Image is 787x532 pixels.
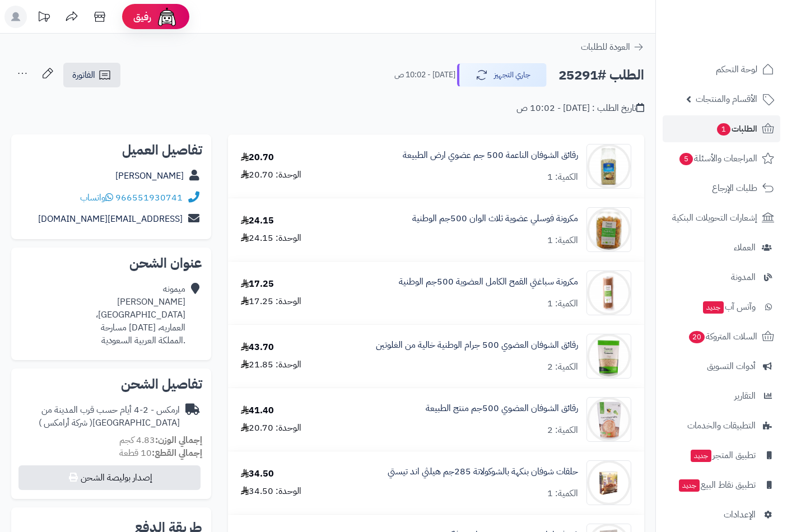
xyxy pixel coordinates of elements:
span: تطبيق نقاط البيع [678,477,756,493]
small: 10 قطعة [119,446,202,460]
a: الإعدادات [663,501,780,528]
button: إصدار بوليصة الشحن [18,465,201,490]
a: التقارير [663,382,780,409]
div: 17.25 [241,278,274,291]
a: رقائق الشوفان العضوي 500 جرام الوطنية خالية من الغلوتين [376,339,578,352]
a: 966551930741 [115,191,183,204]
a: وآتس آبجديد [663,293,780,320]
a: السلات المتروكة20 [663,323,780,350]
a: رقائق الشوفان العضوي 500جم منتج الطبيعة [426,402,578,415]
div: الوحدة: 34.50 [241,485,301,498]
div: الوحدة: 17.25 [241,295,301,308]
div: الكمية: 1 [547,234,578,247]
a: مكرونة سباغتي القمح الكامل العضوية 500جم الوطنية [399,276,578,288]
div: الكمية: 1 [547,171,578,184]
a: طلبات الإرجاع [663,175,780,202]
a: المدونة [663,264,780,291]
div: الكمية: 2 [547,424,578,437]
div: الوحدة: 24.15 [241,232,301,245]
strong: إجمالي الوزن: [155,433,202,447]
a: إشعارات التحويلات البنكية [663,204,780,231]
div: الوحدة: 21.85 [241,358,301,371]
a: أدوات التسويق [663,353,780,380]
span: المدونة [731,269,756,285]
span: أدوات التسويق [707,358,756,374]
img: logo-2.png [711,31,776,55]
a: الطلبات1 [663,115,780,142]
a: حلقات شوفان بنكهة بالشوكولاتة 285جم هيلثي اند تيستي [388,465,578,478]
span: 20 [689,331,705,343]
img: 1632076272-fine-rolled-oats-1_9-90x90.jpg [587,144,631,189]
div: الكمية: 2 [547,361,578,374]
span: السلات المتروكة [688,329,757,344]
h2: تفاصيل الشحن [20,377,202,391]
span: لوحة التحكم [716,62,757,77]
span: وآتس آب [702,299,756,315]
small: 4.83 كجم [119,433,202,447]
h2: تفاصيل العميل [20,143,202,157]
img: 1690690348-5285000203575-90x90.jpg [587,207,631,252]
h2: عنوان الشحن [20,256,202,270]
span: 1 [717,123,730,136]
div: 43.70 [241,341,274,354]
div: الكمية: 1 [547,487,578,500]
a: [EMAIL_ADDRESS][DOMAIN_NAME] [38,212,183,226]
a: تحديثات المنصة [30,6,58,31]
img: 1694480345-8436592890637-90x90.jpg [587,397,631,442]
span: جديد [703,301,724,314]
span: رفيق [133,10,151,24]
a: واتساب [80,191,113,204]
div: 41.40 [241,404,274,417]
span: ( شركة أرامكس ) [39,416,92,430]
img: 1714213742-6281062552995-90x90.jpg [587,334,631,379]
a: العودة للطلبات [581,40,644,54]
a: لوحة التحكم [663,56,780,83]
div: ارمكس - 2-4 أيام حسب قرب المدينة من [GEOGRAPHIC_DATA] [20,404,180,430]
span: الفاتورة [72,68,95,82]
a: تطبيق المتجرجديد [663,442,780,469]
span: جديد [679,479,700,492]
span: تطبيق المتجر [690,447,756,463]
span: 5 [679,153,693,165]
span: الأقسام والمنتجات [696,91,757,107]
small: [DATE] - 10:02 ص [394,69,455,81]
span: الطلبات [716,121,757,137]
span: التطبيقات والخدمات [687,418,756,433]
a: رقائق الشوفان الناعمة 500 جم عضوي ارض الطبيعة [403,149,578,162]
div: تاريخ الطلب : [DATE] - 10:02 ص [516,102,644,115]
h2: الطلب #25291 [558,64,644,87]
span: العودة للطلبات [581,40,630,54]
span: طلبات الإرجاع [712,180,757,196]
span: الإعدادات [724,507,756,522]
div: الوحدة: 20.70 [241,169,301,181]
img: 1714484321-5285000203568-90x90.jpg [587,270,631,315]
div: 20.70 [241,151,274,164]
div: الوحدة: 20.70 [241,422,301,435]
img: 1713045027-Products_9089_1711844466-90x90.png [587,460,631,505]
img: ai-face.png [156,6,178,28]
a: العملاء [663,234,780,261]
a: الفاتورة [63,63,120,87]
div: ميمونه [PERSON_NAME] [GEOGRAPHIC_DATA]، العماريه، [DATE] مسارحة .المملكة العربية السعودية [96,283,185,347]
strong: إجمالي القطع: [152,446,202,460]
a: تطبيق نقاط البيعجديد [663,472,780,498]
div: 24.15 [241,214,274,227]
div: الكمية: 1 [547,297,578,310]
div: 34.50 [241,468,274,480]
span: التقارير [734,388,756,404]
span: إشعارات التحويلات البنكية [672,210,757,226]
a: المراجعات والأسئلة5 [663,145,780,172]
span: المراجعات والأسئلة [678,151,757,166]
a: التطبيقات والخدمات [663,412,780,439]
span: جديد [691,450,711,462]
a: [PERSON_NAME] [115,169,184,183]
a: مكرونة فوسلي عضوية ثلاث الوان 500جم الوطنية [412,212,578,225]
span: العملاء [734,240,756,255]
button: جاري التجهيز [457,63,547,87]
